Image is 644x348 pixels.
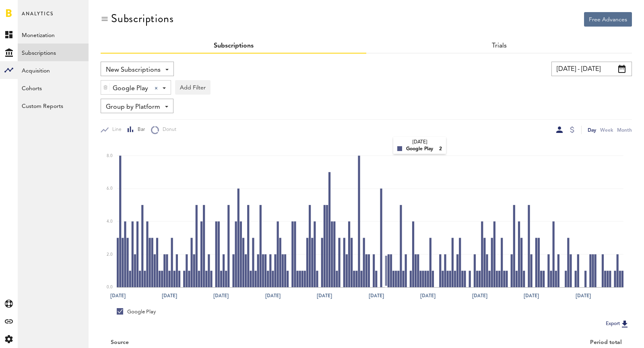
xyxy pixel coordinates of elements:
[107,285,113,289] text: 0.0
[603,319,632,329] button: Export
[18,26,89,43] a: Monetization
[581,324,636,344] iframe: Opens a widget where you can find more information
[214,43,254,49] a: Subscriptions
[576,292,591,299] text: [DATE]
[18,43,89,61] a: Subscriptions
[265,292,281,299] text: [DATE]
[472,292,487,299] text: [DATE]
[117,308,156,315] div: Google Play
[18,79,89,97] a: Cohorts
[110,292,126,299] text: [DATE]
[213,292,229,299] text: [DATE]
[617,126,632,134] div: Month
[159,126,176,133] span: Donut
[588,126,596,134] div: Day
[107,253,113,257] text: 2.0
[600,126,613,134] div: Week
[107,186,113,191] text: 6.0
[18,61,89,79] a: Acquisition
[103,85,108,90] img: trash_awesome_blue.svg
[101,81,110,94] div: Delete
[134,126,145,133] span: Bar
[492,43,507,49] a: Trials
[22,9,54,26] span: Analytics
[111,12,173,25] div: Subscriptions
[113,82,148,95] span: Google Play
[155,87,158,90] div: Clear
[584,12,632,27] button: Free Advances
[107,220,113,224] text: 4.0
[107,154,113,158] text: 8.0
[620,319,630,329] img: Export
[162,292,177,299] text: [DATE]
[18,97,89,114] a: Custom Reports
[175,80,211,95] button: Add Filter
[106,63,161,77] span: New Subscriptions
[369,292,384,299] text: [DATE]
[376,339,622,346] div: Period total
[524,292,539,299] text: [DATE]
[420,292,436,299] text: [DATE]
[317,292,332,299] text: [DATE]
[109,126,122,133] span: Line
[106,100,160,114] span: Group by Platform
[111,339,129,346] div: Source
